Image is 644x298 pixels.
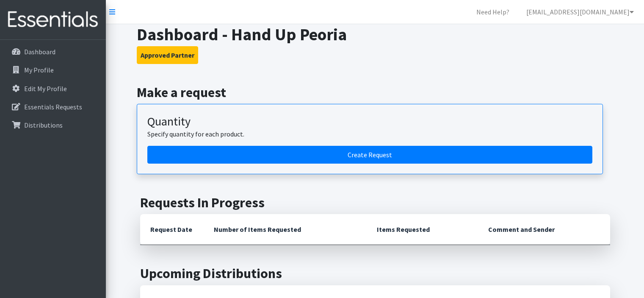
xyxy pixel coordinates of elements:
[137,84,613,100] h2: Make a request
[137,46,198,64] button: Approved Partner
[140,214,204,245] th: Request Date
[3,6,102,34] img: HumanEssentials
[3,61,102,78] a: My Profile
[3,43,102,60] a: Dashboard
[204,214,367,245] th: Number of Items Requested
[147,129,592,139] p: Specify quantity for each product.
[24,121,63,129] p: Distributions
[24,47,55,56] p: Dashboard
[140,195,610,211] h2: Requests In Progress
[137,24,613,45] h1: Dashboard - Hand Up Peoria
[3,80,102,97] a: Edit My Profile
[3,117,102,134] a: Distributions
[367,214,478,245] th: Items Requested
[470,3,516,20] a: Need Help?
[520,3,641,20] a: [EMAIL_ADDRESS][DOMAIN_NAME]
[147,146,592,164] a: Create a request by quantity
[3,98,102,115] a: Essentials Requests
[140,265,610,281] h2: Upcoming Distributions
[147,114,592,129] h3: Quantity
[24,103,82,111] p: Essentials Requests
[478,214,610,245] th: Comment and Sender
[24,84,67,93] p: Edit My Profile
[24,66,54,74] p: My Profile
